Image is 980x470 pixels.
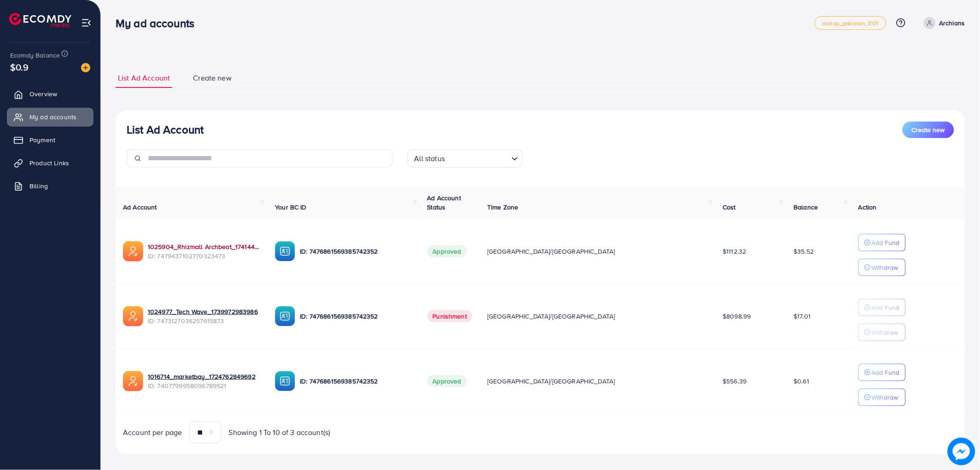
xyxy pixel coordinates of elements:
[822,20,879,26] span: metap_pakistan_001
[275,203,307,212] span: Your BC ID
[7,177,93,195] a: Billing
[872,262,898,273] p: Withdraw
[427,245,467,257] span: Approved
[148,307,260,326] div: <span class='underline'>1024977_Tech Wave_1739972983986</span></br>7473127036257615873
[723,203,736,212] span: Cost
[7,108,93,126] a: My ad accounts
[300,311,412,322] p: ID: 7476861569385742352
[29,112,76,122] span: My ad accounts
[815,16,887,30] a: metap_pakistan_001
[487,377,615,386] span: [GEOGRAPHIC_DATA]/[GEOGRAPHIC_DATA]
[229,427,331,438] span: Showing 1 To 10 of 3 account(s)
[29,89,57,99] span: Overview
[858,259,906,276] button: Withdraw
[872,367,900,378] p: Add Fund
[123,371,143,391] img: ic-ads-acc.e4c84228.svg
[300,246,412,257] p: ID: 7476861569385742352
[427,310,473,322] span: Punishment
[29,135,55,145] span: Payment
[29,181,48,191] span: Billing
[872,327,898,338] p: Withdraw
[872,392,898,403] p: Withdraw
[858,203,877,212] span: Action
[794,312,811,321] span: $17.01
[413,152,447,165] span: All status
[123,203,157,212] span: Ad Account
[118,73,170,83] span: List Ad Account
[794,247,814,256] span: $35.52
[9,13,71,27] img: logo
[7,85,93,103] a: Overview
[148,372,260,391] div: <span class='underline'>1016714_marketbay_1724762849692</span></br>7407799958096789521
[872,302,900,313] p: Add Fund
[193,73,232,83] span: Create new
[7,154,93,172] a: Product Links
[148,307,260,316] a: 1024977_Tech Wave_1739972983986
[487,312,615,321] span: [GEOGRAPHIC_DATA]/[GEOGRAPHIC_DATA]
[123,241,143,261] img: ic-ads-acc.e4c84228.svg
[408,149,523,168] div: Search for option
[794,203,818,212] span: Balance
[81,17,92,28] img: menu
[487,203,518,212] span: Time Zone
[123,427,182,438] span: Account per page
[148,381,260,390] span: ID: 7407799958096789521
[10,51,60,60] span: Ecomdy Balance
[7,131,93,149] a: Payment
[29,158,69,168] span: Product Links
[920,17,965,29] a: Archians
[858,364,906,381] button: Add Fund
[723,377,747,386] span: $556.39
[148,251,260,261] span: ID: 7479437102770323473
[300,376,412,387] p: ID: 7476861569385742352
[858,299,906,316] button: Add Fund
[448,150,507,165] input: Search for option
[275,241,295,261] img: ic-ba-acc.ded83a64.svg
[903,122,954,138] button: Create new
[116,17,202,30] h3: My ad accounts
[912,125,945,134] span: Create new
[858,324,906,341] button: Withdraw
[81,63,90,72] img: image
[148,316,260,325] span: ID: 7473127036257615873
[148,372,260,381] a: 1016714_marketbay_1724762849692
[427,375,467,387] span: Approved
[939,17,965,29] p: Archians
[723,247,747,256] span: $1112.32
[872,237,900,248] p: Add Fund
[723,312,751,321] span: $8098.99
[487,247,615,256] span: [GEOGRAPHIC_DATA]/[GEOGRAPHIC_DATA]
[794,377,810,386] span: $0.61
[858,389,906,406] button: Withdraw
[858,234,906,251] button: Add Fund
[275,371,295,391] img: ic-ba-acc.ded83a64.svg
[427,193,461,212] span: Ad Account Status
[10,60,29,74] span: $0.9
[948,438,975,465] img: image
[275,306,295,326] img: ic-ba-acc.ded83a64.svg
[148,242,260,251] a: 1025904_Rhizmall Archbeat_1741442161001
[123,306,143,326] img: ic-ads-acc.e4c84228.svg
[148,242,260,261] div: <span class='underline'>1025904_Rhizmall Archbeat_1741442161001</span></br>7479437102770323473
[127,123,204,136] h3: List Ad Account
